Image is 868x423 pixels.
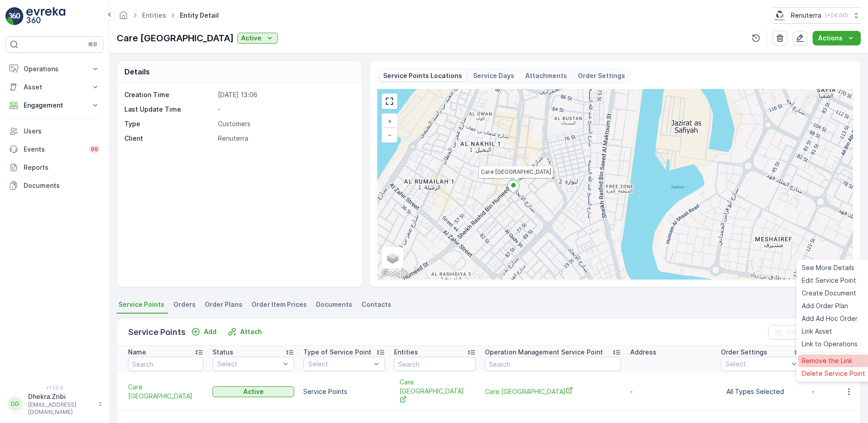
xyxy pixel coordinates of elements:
[24,181,100,190] p: Documents
[24,127,100,136] p: Users
[802,369,865,378] span: Delete Service Point
[768,325,831,339] button: Clear Filters
[802,301,848,310] span: Add Order Plan
[24,145,84,154] p: Events
[8,397,22,411] div: DD
[791,11,821,20] p: Renuterra
[316,300,352,309] span: Documents
[241,34,261,43] p: Active
[303,387,385,396] p: Service Points
[243,387,264,396] p: Active
[726,387,797,396] p: All Types Selected
[205,300,242,309] span: Order Plans
[5,60,104,78] button: Operations
[128,348,146,357] p: Name
[802,356,852,365] span: Remove the Link
[224,326,266,337] button: Attach
[212,348,233,357] p: Status
[88,41,97,48] p: ⌘B
[24,101,85,110] p: Engagement
[802,327,832,336] span: Link Asset
[394,348,418,357] p: Entities
[383,94,396,108] a: View Fullscreen
[118,300,164,309] span: Service Points
[26,7,65,25] img: logo_light-DOdMpM7g.png
[91,146,98,153] p: 99
[212,386,294,397] button: Active
[252,300,307,309] span: Order Item Prices
[383,114,396,128] a: Zoom In
[5,177,104,195] a: Documents
[237,33,278,44] button: Active
[173,300,196,309] span: Orders
[773,7,861,24] button: Renuterra(+04:00)
[142,11,166,19] a: Entities
[388,117,392,125] span: +
[204,327,217,336] p: Add
[5,7,24,25] img: logo
[128,326,186,339] p: Service Points
[5,385,104,390] span: v 1.52.0
[399,378,470,405] a: Care Plus Medical Centre
[24,163,100,172] p: Reports
[578,71,625,80] p: Order Settings
[124,134,214,143] p: Client
[124,90,214,99] p: Creation Time
[5,140,104,158] a: Events99
[813,31,861,45] button: Actions
[802,339,858,349] span: Link to Operations
[28,392,94,401] p: Dhekra.Zribi
[187,326,220,337] button: Add
[5,78,104,96] button: Asset
[626,373,716,410] td: -
[485,348,603,357] p: Operation Management Service Point
[124,105,214,114] p: Last Update Time
[394,357,476,371] input: Search
[388,131,392,138] span: −
[802,314,858,323] span: Add Ad Hoc Order
[802,289,856,298] span: Create Document
[802,276,856,285] span: Edit Service Point
[380,268,409,280] a: Open this area in Google Maps (opens a new window)
[118,14,128,21] a: Homepage
[485,357,621,371] input: Search
[485,387,621,396] span: Care [GEOGRAPHIC_DATA]
[117,31,234,45] p: Care [GEOGRAPHIC_DATA]
[128,383,203,401] span: Care [GEOGRAPHIC_DATA]
[773,10,787,20] img: Screenshot_2024-07-26_at_13.33.01.png
[24,64,85,74] p: Operations
[5,122,104,140] a: Users
[361,300,391,309] span: Contacts
[721,348,767,357] p: Order Settings
[218,134,352,143] p: Renuterra
[303,348,371,357] p: Type of Service Point
[124,119,214,128] p: Type
[802,263,854,272] span: See More Details
[473,71,514,80] p: Service Days
[383,71,462,80] p: Service Points Locations
[825,12,848,19] p: ( +04:00 )
[485,387,621,396] a: Care Plus Medical Centre
[383,248,403,268] a: Layers
[124,66,150,77] p: Details
[399,378,470,405] span: Care [GEOGRAPHIC_DATA]
[383,128,396,142] a: Zoom Out
[217,359,280,369] p: Select
[28,401,94,416] p: [EMAIL_ADDRESS][DOMAIN_NAME]
[786,328,826,337] p: Clear Filters
[178,11,221,20] span: Entity Detail
[218,90,352,99] p: [DATE] 13:06
[128,357,203,371] input: Search
[128,383,203,401] a: Care Plus Medical Centre
[726,359,789,369] p: Select
[525,71,567,80] p: Attachments
[308,359,371,369] p: Select
[630,348,656,357] p: Address
[5,392,104,416] button: DDDhekra.Zribi[EMAIL_ADDRESS][DOMAIN_NAME]
[5,158,104,177] a: Reports
[24,83,85,92] p: Asset
[218,119,352,128] p: Customers
[380,268,409,280] img: Google
[240,327,262,336] p: Attach
[5,96,104,114] button: Engagement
